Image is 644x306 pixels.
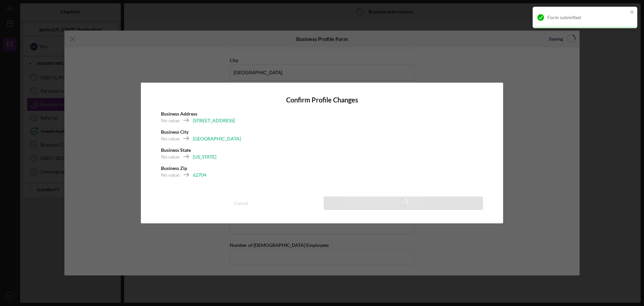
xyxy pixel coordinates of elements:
[193,172,206,178] div: 62704
[161,96,483,104] h4: Confirm Profile Changes
[234,196,248,210] div: Cancel
[324,196,483,210] button: Save
[161,129,189,135] b: Business City
[161,196,320,210] button: Cancel
[547,15,628,20] div: Form submitted
[193,117,235,124] div: [STREET_ADDRESS]
[193,154,216,160] div: [US_STATE]
[161,165,187,171] b: Business Zip
[161,117,179,124] div: No value
[161,154,179,160] div: No value
[161,147,191,153] b: Business State
[630,9,635,16] button: close
[193,135,241,142] div: [GEOGRAPHIC_DATA]
[161,135,179,142] div: No value
[161,111,197,117] b: Business Address
[161,172,179,178] div: No value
